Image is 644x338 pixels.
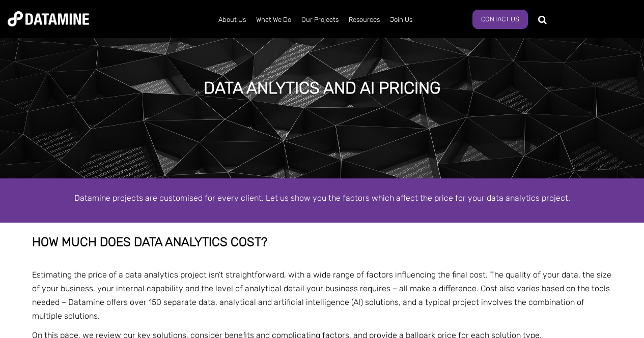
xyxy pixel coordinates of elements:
a: Resources [344,7,385,33]
p: Datamine projects are customised for every client. Let us show you the factors which affect the p... [32,191,612,205]
a: Join Us [385,7,417,33]
a: About Us [213,7,251,33]
a: Our Projects [296,7,344,33]
a: Contact Us [472,10,528,29]
span: How much does data analytics cost? [32,235,267,249]
span: Estimating the price of a data analytics project isn’t straightforward, with a wide range of fact... [32,270,611,321]
img: Datamine [8,11,89,26]
h1: Data anlytics and AI pricing [204,77,440,99]
a: What We Do [251,7,296,33]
